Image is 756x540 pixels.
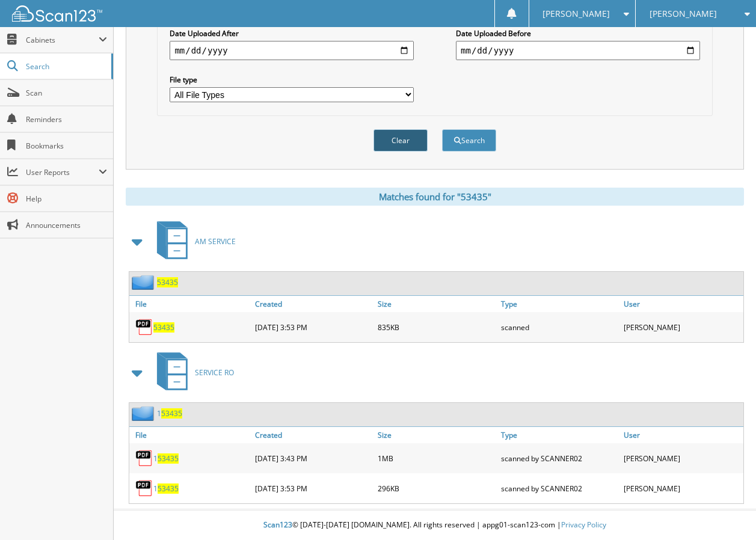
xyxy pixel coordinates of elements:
span: Cabinets [26,35,99,45]
button: Clear [373,129,428,152]
div: [PERSON_NAME] [621,476,743,500]
span: 53435 [161,408,182,419]
label: File type [170,75,414,85]
span: Announcements [26,220,107,230]
div: [DATE] 3:43 PM [252,446,375,470]
span: Search [26,61,105,72]
img: folder2.png [132,406,157,421]
a: 153435 [153,453,179,464]
div: 296KB [375,476,497,500]
span: [PERSON_NAME] [650,10,717,17]
input: start [170,41,414,60]
a: AM SERVICE [150,218,236,265]
span: [PERSON_NAME] [542,10,610,17]
div: © [DATE]-[DATE] [DOMAIN_NAME]. All rights reserved | appg01-scan123-com | [114,511,756,540]
a: 153435 [157,408,182,419]
a: SERVICE RO [150,349,234,396]
div: Matches found for "53435" [126,188,744,206]
a: Privacy Policy [561,520,606,530]
span: 53435 [158,483,179,494]
img: PDF.png [135,479,153,497]
a: 153435 [153,483,179,494]
span: 53435 [158,453,179,464]
a: Type [498,296,621,312]
button: Search [442,129,496,152]
a: 53435 [153,322,174,333]
span: Scan123 [263,520,292,530]
div: scanned by SCANNER02 [498,446,621,470]
span: Reminders [26,114,107,124]
span: Bookmarks [26,141,107,151]
a: Created [252,427,375,443]
a: Size [375,427,497,443]
input: end [456,41,700,60]
img: PDF.png [135,449,153,467]
span: SERVICE RO [195,367,234,378]
div: [PERSON_NAME] [621,315,743,339]
div: scanned by SCANNER02 [498,476,621,500]
div: 1MB [375,446,497,470]
a: Created [252,296,375,312]
div: [PERSON_NAME] [621,446,743,470]
a: User [621,427,743,443]
span: Help [26,194,107,204]
img: PDF.png [135,318,153,336]
a: 53435 [157,277,178,287]
div: [DATE] 3:53 PM [252,315,375,339]
a: File [129,296,252,312]
div: scanned [498,315,621,339]
span: AM SERVICE [195,236,236,247]
div: [DATE] 3:53 PM [252,476,375,500]
span: User Reports [26,167,99,177]
a: Type [498,427,621,443]
iframe: Chat Widget [696,482,756,540]
a: User [621,296,743,312]
span: Scan [26,88,107,98]
label: Date Uploaded Before [456,28,700,38]
label: Date Uploaded After [170,28,414,38]
a: File [129,427,252,443]
div: 835KB [375,315,497,339]
img: folder2.png [132,275,157,290]
img: scan123-logo-white.svg [12,5,102,22]
a: Size [375,296,497,312]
